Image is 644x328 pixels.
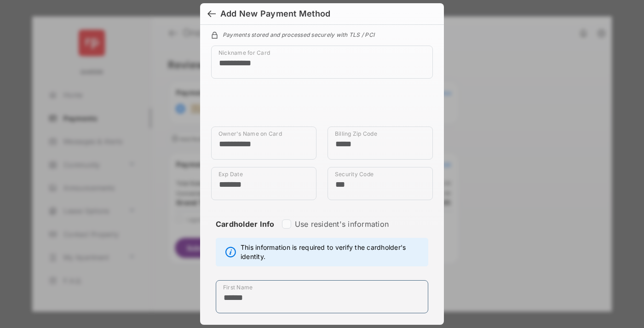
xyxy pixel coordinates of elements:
[211,86,433,127] iframe: Credit card field
[241,243,423,261] span: This information is required to verify the cardholder's identity.
[211,30,433,38] div: Payments stored and processed securely with TLS / PCI
[216,219,275,245] strong: Cardholder Info
[220,9,330,19] div: Add New Payment Method
[295,219,389,229] label: Use resident's information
